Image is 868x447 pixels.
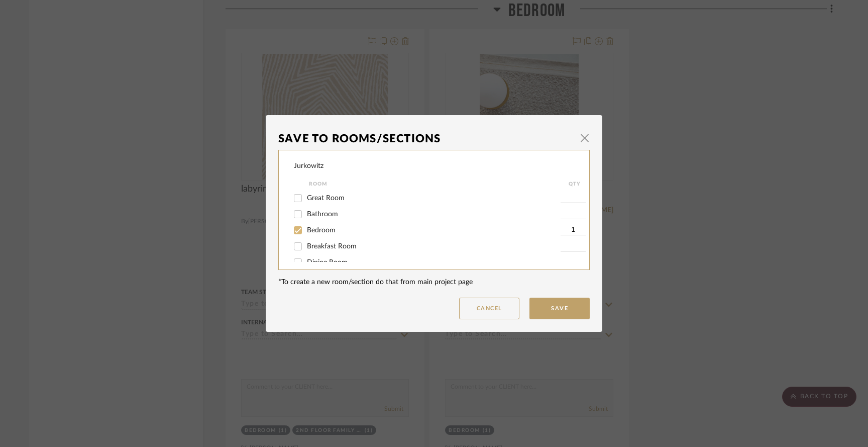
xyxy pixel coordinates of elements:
[307,195,345,202] span: Great Room
[575,128,595,148] button: Close
[294,161,323,171] div: Jurkowitz
[307,227,336,234] span: Bedroom
[278,128,575,150] div: Save To Rooms/Sections
[307,243,357,250] span: Breakfast Room
[278,128,590,150] dialog-header: Save To Rooms/Sections
[459,298,519,319] button: Cancel
[278,277,590,288] div: *To create a new room/section do that from main project page
[307,211,338,218] span: Bathroom
[561,178,588,190] div: QTY
[307,259,348,266] span: Dining Room
[529,298,590,319] button: Save
[309,178,561,190] div: Room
